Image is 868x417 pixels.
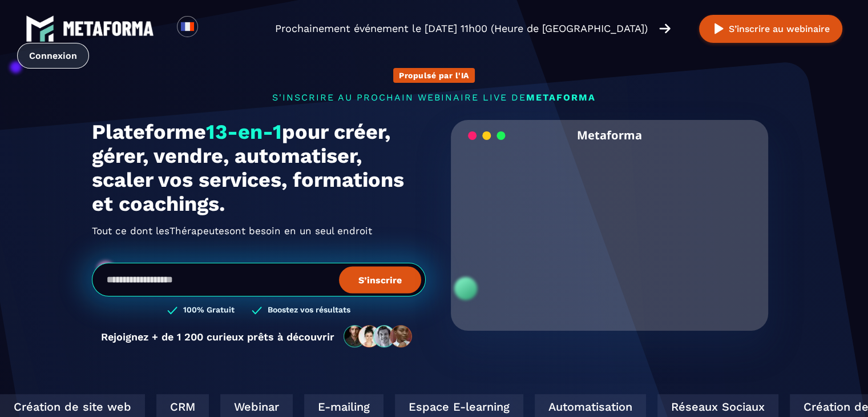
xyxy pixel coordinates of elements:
[268,305,350,316] h3: Boostez vos résultats
[275,21,648,37] p: Prochainement événement le [DATE] 11h00 (Heure de [GEOGRAPHIC_DATA])
[183,305,235,316] h3: 100% Gratuit
[167,305,177,316] img: checked
[180,19,195,34] img: fr
[92,92,777,103] p: s'inscrire au prochain webinaire live de
[712,22,726,36] img: play
[340,324,417,348] img: community-people
[526,92,596,103] span: METAFORMA
[208,22,216,35] input: Search for option
[92,222,426,240] h2: Tout ce dont les ont besoin en un seul endroit
[169,222,229,240] span: Thérapeutes
[17,43,89,69] a: Connexion
[699,15,842,43] button: S’inscrire au webinaire
[468,130,506,141] img: loading
[92,120,426,216] h1: Plateforme pour créer, gérer, vendre, automatiser, scaler vos services, formations et coachings.
[459,150,760,300] video: Your browser does not support the video tag.
[101,331,334,343] p: Rejoignez + de 1 200 curieux prêts à découvrir
[26,14,54,43] img: logo
[339,266,421,293] button: S’inscrire
[659,22,671,35] img: arrow-right
[206,120,282,144] span: 13-en-1
[577,120,642,150] h2: Metaforma
[198,16,226,41] div: Search for option
[63,21,154,36] img: logo
[252,305,262,316] img: checked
